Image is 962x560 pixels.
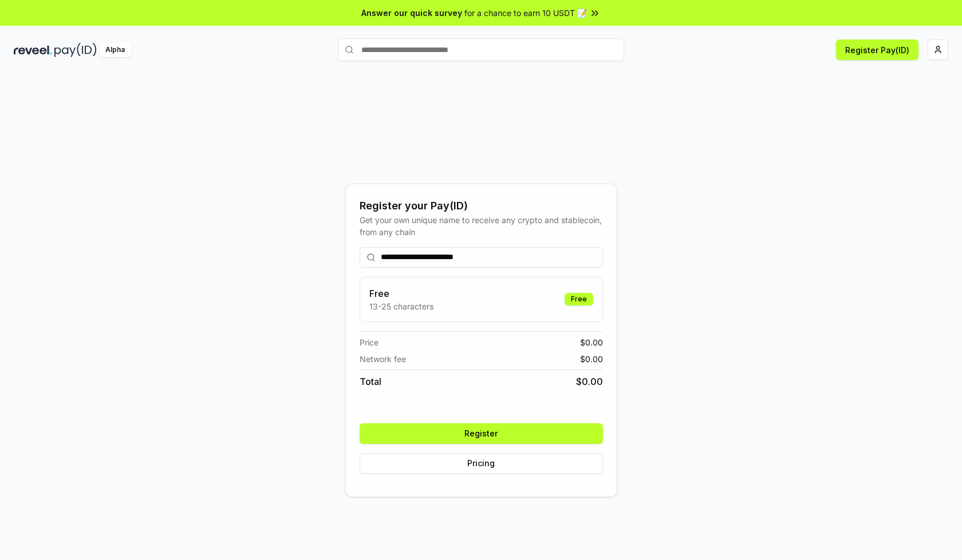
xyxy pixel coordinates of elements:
div: Register your Pay(ID) [360,198,603,214]
div: Alpha [99,43,131,57]
span: Total [360,375,381,388]
span: $ 0.00 [580,353,603,365]
button: Register Pay(ID) [836,39,918,60]
span: Price [360,336,379,348]
h3: Free [369,287,433,300]
div: Get your own unique name to receive any crypto and stablecoin, from any chain [360,214,603,238]
button: Register [360,423,603,444]
p: 13-25 characters [369,300,433,312]
span: $ 0.00 [576,375,603,388]
span: Network fee [360,353,406,365]
img: pay_id [54,43,97,57]
span: for a chance to earn 10 USDT 📝 [464,7,587,19]
div: Free [565,293,593,305]
span: $ 0.00 [580,336,603,348]
button: Pricing [360,453,603,474]
img: reveel_dark [14,43,52,57]
span: Answer our quick survey [361,7,462,19]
